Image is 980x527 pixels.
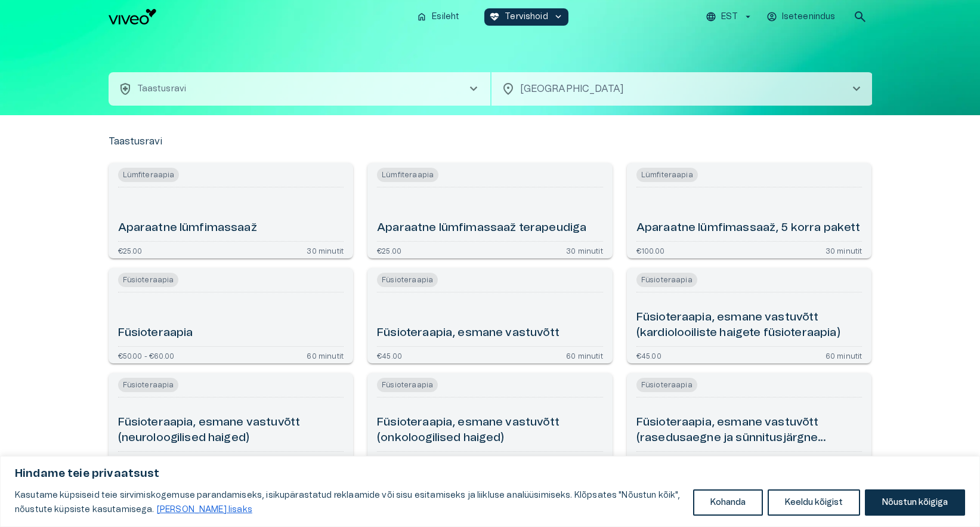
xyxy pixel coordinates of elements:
button: EST [704,8,755,26]
span: health_and_safety [118,82,132,96]
span: Lümfiteraapia [377,168,438,182]
p: [GEOGRAPHIC_DATA] [520,82,830,96]
span: Füsioteraapia [118,273,179,287]
p: €25.00 [377,246,401,254]
p: 30 minutit [307,246,344,254]
h6: Füsioteraapia, esmane vastuvõtt (neuroloogilised haiged) [118,415,344,446]
a: Open service booking details [109,163,354,258]
p: €100.00 [636,246,664,254]
button: ecg_heartTervishoidkeyboard_arrow_down [484,8,568,26]
p: Iseteenindus [782,11,836,23]
h6: Aparaatne lümfimassaaž, 5 korra pakett [636,220,861,236]
a: Open service booking details [627,268,872,363]
a: Open service booking details [367,373,613,469]
span: chevron_right [466,82,481,96]
button: open search modal [848,5,872,29]
p: 30 minutit [566,246,603,254]
button: homeEsileht [412,8,465,26]
p: Taastusravi [109,134,163,149]
p: €25.00 [118,246,143,254]
p: 60 minutit [566,352,603,359]
a: Loe lisaks [156,505,253,514]
h6: Aparaatne lümfimassaaž terapeudiga [377,220,586,236]
a: Open service booking details [367,268,613,363]
p: Hindame teie privaatsust [15,467,965,481]
span: chevron_right [849,82,864,96]
a: Open service booking details [109,268,354,363]
h6: Aparaatne lümfimassaaž [118,220,257,236]
a: Open service booking details [627,373,872,469]
p: EST [721,11,737,23]
p: 30 minutit [826,246,862,254]
span: ecg_heart [489,11,500,22]
span: keyboard_arrow_down [553,11,564,22]
a: Open service booking details [367,163,613,258]
p: Tervishoid [505,11,548,23]
span: Füsioteraapia [636,378,697,392]
span: Lümfiteraapia [636,168,698,182]
p: €50.00 - €60.00 [118,352,175,359]
a: Navigate to homepage [109,9,407,24]
span: location_on [501,82,515,96]
span: home [416,11,427,22]
p: 60 minutit [307,352,344,359]
p: Kasutame küpsiseid teie sirvimiskogemuse parandamiseks, isikupärastatud reklaamide või sisu esita... [15,488,684,517]
p: €45.00 [636,352,661,359]
p: 60 minutit [826,352,862,359]
h6: Füsioteraapia, esmane vastuvõtt (kardiolooiliste haigete füsioteraapia) [636,310,862,341]
p: €45.00 [377,352,402,359]
span: search [853,10,867,24]
span: Füsioteraapia [118,378,179,392]
button: health_and_safetyTaastusravichevron_right [109,72,490,106]
a: Open service booking details [109,373,354,469]
button: Keeldu kõigist [768,489,860,516]
span: Füsioteraapia [636,273,697,287]
button: Iseteenindus [765,8,839,26]
p: Esileht [432,11,459,23]
span: Füsioteraapia [377,273,438,287]
span: Füsioteraapia [377,378,438,392]
button: Kohanda [693,489,763,516]
span: Lümfiteraapia [118,168,180,182]
a: Open service booking details [627,163,872,258]
button: Nõustun kõigiga [865,489,965,516]
h6: Füsioteraapia, esmane vastuvõtt (onkoloogilised haiged) [377,415,603,446]
span: Help [61,10,79,19]
h6: Füsioteraapia, esmane vastuvõtt (rasedusaegne ja sünnitusjärgne füsioteraapia) [636,415,862,446]
p: Taastusravi [137,83,187,95]
h6: Füsioteraapia [118,325,193,341]
h6: Füsioteraapia, esmane vastuvõtt [377,325,559,341]
img: Viveo logo [109,9,156,24]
